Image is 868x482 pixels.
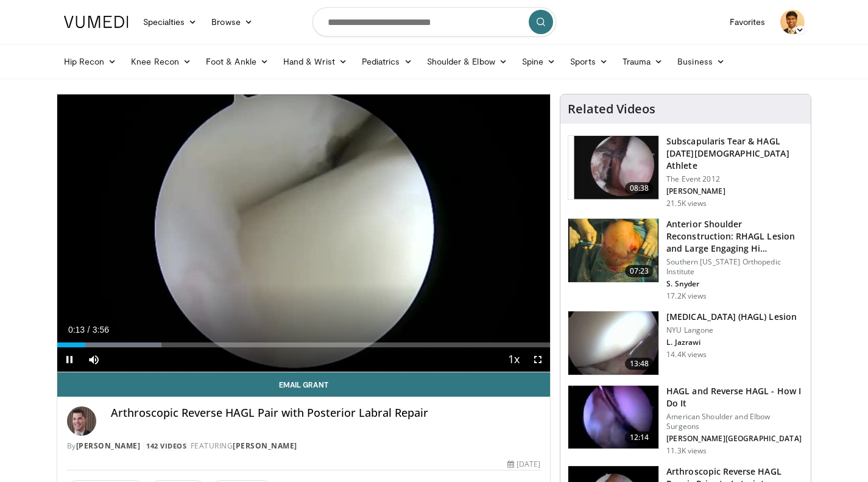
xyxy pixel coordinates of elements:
[57,372,551,397] a: Email Grant
[204,10,260,34] a: Browse
[722,10,773,34] a: Favorites
[666,311,797,323] h3: [MEDICAL_DATA] (HAGL) Lesion
[666,186,803,196] p: [PERSON_NAME]
[568,218,803,301] a: 07:23 Anterior Shoulder Reconstruction: RHAGL Lesion and Large Engaging Hi… Southern [US_STATE] O...
[666,446,707,456] p: 11.3K views
[625,358,654,370] span: 13:48
[568,311,658,375] img: 318915_0003_1.png.150x105_q85_crop-smart_upscale.jpg
[199,49,276,74] a: Foot & Ankle
[666,412,803,431] p: American Shoulder and Elbow Surgeons
[88,325,90,335] span: /
[563,49,615,74] a: Sports
[666,199,707,208] p: 21.5K views
[568,102,655,116] h4: Related Videos
[568,386,658,449] img: hagl_3.png.150x105_q85_crop-smart_upscale.jpg
[57,347,82,372] button: Pause
[526,347,550,372] button: Fullscreen
[82,347,106,372] button: Mute
[666,218,803,255] h3: Anterior Shoulder Reconstruction: RHAGL Lesion and Large Engaging Hi…
[625,265,654,277] span: 07:23
[666,385,803,409] h3: HAGL and Reverse HAGL - How I Do It
[515,49,563,74] a: Spine
[507,459,540,470] div: [DATE]
[67,406,96,436] img: Avatar
[666,338,797,347] p: L. Jazrawi
[355,49,420,74] a: Pediatrics
[568,219,658,282] img: eolv1L8ZdYrFVOcH4xMDoxOjBrO-I4W8.150x105_q85_crop-smart_upscale.jpg
[57,94,551,372] video-js: Video Player
[670,49,732,74] a: Business
[666,257,803,277] p: Southern [US_STATE] Orthopedic Institute
[666,279,803,289] p: S. Snyder
[124,49,199,74] a: Knee Recon
[67,441,541,452] div: By FEATURING
[136,10,205,34] a: Specialties
[568,311,803,375] a: 13:48 [MEDICAL_DATA] (HAGL) Lesion NYU Langone L. Jazrawi 14.4K views
[76,441,141,451] a: [PERSON_NAME]
[625,431,654,444] span: 12:14
[780,10,805,34] img: Avatar
[666,291,707,301] p: 17.2K views
[568,385,803,456] a: 12:14 HAGL and Reverse HAGL - How I Do It American Shoulder and Elbow Surgeons [PERSON_NAME][GEOG...
[312,7,556,37] input: Search topics, interventions
[568,135,803,208] a: 08:38 Subscapularis Tear & HAGL [DATE][DEMOGRAPHIC_DATA] Athlete The Event 2012 [PERSON_NAME] 21....
[57,49,124,74] a: Hip Recon
[615,49,671,74] a: Trauma
[501,347,526,372] button: Playback Rate
[276,49,355,74] a: Hand & Wrist
[625,182,654,194] span: 08:38
[666,325,797,335] p: NYU Langone
[111,406,541,420] h4: Arthroscopic Reverse HAGL Pair with Posterior Labral Repair
[64,16,129,28] img: VuMedi Logo
[233,441,297,451] a: [PERSON_NAME]
[666,135,803,172] h3: Subscapularis Tear & HAGL [DATE][DEMOGRAPHIC_DATA] Athlete
[666,434,803,444] p: [PERSON_NAME][GEOGRAPHIC_DATA]
[68,325,85,335] span: 0:13
[666,174,803,184] p: The Event 2012
[93,325,109,335] span: 3:56
[57,342,551,347] div: Progress Bar
[143,441,191,451] a: 142 Videos
[666,350,707,360] p: 14.4K views
[568,136,658,199] img: 5SPjETdNCPS-ZANX4xMDoxOjB1O8AjAz_2.150x105_q85_crop-smart_upscale.jpg
[420,49,515,74] a: Shoulder & Elbow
